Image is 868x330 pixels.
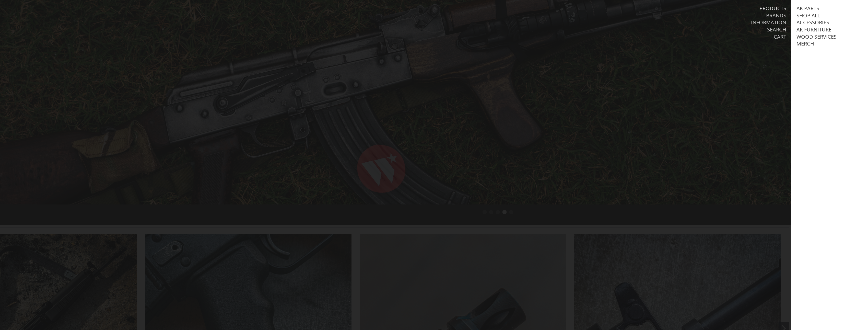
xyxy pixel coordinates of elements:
a: Products [759,5,786,12]
a: Accessories [796,19,829,26]
a: AK Parts [796,5,819,12]
a: Merch [796,40,814,47]
a: Search [767,26,786,33]
a: AK Furniture [796,26,831,33]
a: Wood Services [796,33,837,40]
a: Shop All [796,12,820,19]
a: Brands [766,12,786,19]
a: Information [751,19,786,26]
a: Cart [774,33,786,40]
